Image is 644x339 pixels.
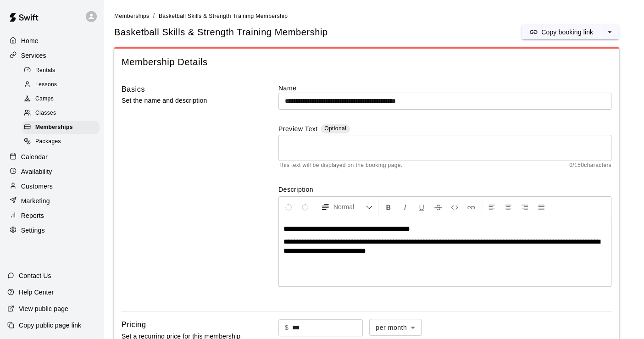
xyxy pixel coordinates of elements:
p: Reports [21,211,44,220]
span: Lessons [35,80,57,89]
button: Format Strikethrough [430,199,446,215]
p: Home [21,36,39,45]
p: Help Center [19,288,54,297]
span: Memberships [35,123,73,132]
span: Membership Details [122,56,611,68]
a: Calendar [7,150,96,164]
p: Contact Us [19,271,51,280]
button: Formatting Options [317,199,377,215]
span: Camps [35,94,54,104]
p: Customers [21,182,53,191]
span: Optional [324,125,346,132]
a: Reports [7,209,96,222]
li: / [153,11,155,21]
p: Copy public page link [19,321,81,330]
nav: breadcrumb [114,11,633,21]
span: Basketball Skills & Strength Training Membership [114,26,328,39]
div: Lessons [22,78,100,91]
p: Services [21,51,46,60]
span: Basketball Skills & Strength Training Membership [159,13,288,19]
button: Right Align [517,199,533,215]
label: Name [278,83,611,93]
a: Memberships [114,12,149,19]
p: Set the name and description [122,95,249,106]
button: Insert Link [463,199,479,215]
span: Classes [35,109,56,118]
p: Marketing [21,196,50,206]
button: Format Underline [414,199,429,215]
button: Redo [297,199,313,215]
span: 0 / 150 characters [569,161,611,170]
button: Format Italics [397,199,413,215]
h6: Basics [122,83,145,95]
a: Availability [7,165,96,178]
a: Camps [22,92,103,106]
div: split button [522,25,619,39]
p: Availability [21,167,52,176]
button: Undo [281,199,296,215]
span: Rentals [35,66,56,75]
a: Lessons [22,78,103,92]
button: Center Align [500,199,516,215]
div: Rentals [22,64,100,77]
button: Format Bold [381,199,396,215]
div: Memberships [22,121,100,134]
div: Camps [22,93,100,106]
p: Settings [21,226,45,235]
button: Insert Code [447,199,462,215]
a: Customers [7,179,96,193]
a: Marketing [7,194,96,208]
a: Home [7,34,96,48]
a: Services [7,49,96,62]
a: Settings [7,223,96,237]
p: Copy booking link [541,28,593,37]
span: Packages [35,137,61,146]
span: Memberships [114,13,149,19]
button: Copy booking link [522,25,600,39]
span: Normal [333,202,366,211]
a: Memberships [22,121,103,135]
button: Justify Align [533,199,549,215]
button: select merge strategy [600,25,619,39]
p: $ [285,323,289,333]
label: Preview Text [278,124,318,135]
p: Calendar [21,152,48,161]
div: Classes [22,107,100,120]
div: Packages [22,135,100,148]
button: Left Align [484,199,500,215]
label: Description [278,185,611,194]
div: per month [369,319,422,336]
a: Rentals [22,63,103,78]
span: This text will be displayed on the booking page. [278,161,403,170]
a: Classes [22,106,103,121]
h6: Pricing [122,319,146,331]
p: View public page [19,304,68,313]
a: Packages [22,135,103,149]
